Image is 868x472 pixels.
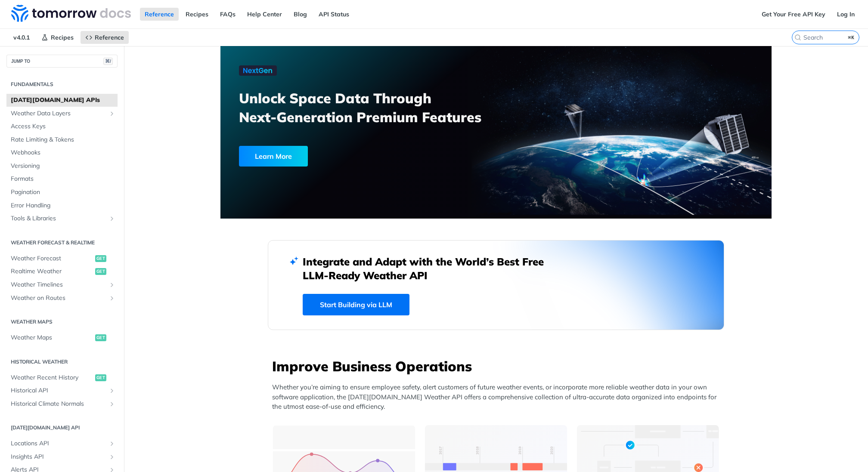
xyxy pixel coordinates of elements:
[6,384,118,397] a: Historical APIShow subpages for Historical API
[6,173,118,185] a: Formats
[6,239,118,247] h2: Weather Forecast & realtime
[11,214,106,223] span: Tools & Libraries
[6,55,118,68] button: JUMP TO⌘/
[11,254,93,263] span: Weather Forecast
[239,65,277,76] img: NextGen
[11,201,115,210] span: Error Handling
[6,120,118,133] a: Access Keys
[272,357,724,376] h3: Improve Business Operations
[6,252,118,265] a: Weather Forecastget
[11,281,106,289] span: Weather Timelines
[37,31,78,44] a: Recipes
[6,292,118,305] a: Weather on RoutesShow subpages for Weather on Routes
[11,294,106,302] span: Weather on Routes
[757,8,830,21] a: Get Your Free API Key
[6,80,118,88] h2: Fundamentals
[108,401,115,407] button: Show subpages for Historical Climate Normals
[108,453,115,460] button: Show subpages for Insights API
[846,33,857,42] kbd: ⌘K
[289,8,312,21] a: Blog
[108,440,115,447] button: Show subpages for Locations API
[6,265,118,278] a: Realtime Weatherget
[314,8,354,21] a: API Status
[6,94,118,107] a: [DATE][DOMAIN_NAME] APIs
[181,8,213,21] a: Recipes
[6,199,118,212] a: Error Handling
[11,162,115,170] span: Versioning
[95,268,106,275] span: get
[11,5,131,22] img: Tomorrow.io Weather API Docs
[11,109,106,118] span: Weather Data Layers
[6,212,118,225] a: Tools & LibrariesShow subpages for Tools & Libraries
[11,96,115,105] span: [DATE][DOMAIN_NAME] APIs
[6,133,118,146] a: Rate Limiting & Tokens
[9,31,34,44] span: v4.0.1
[51,34,74,41] span: Recipes
[6,146,118,159] a: Webhooks
[108,110,115,117] button: Show subpages for Weather Data Layers
[239,89,505,126] h3: Unlock Space Data Through Next-Generation Premium Features
[6,318,118,326] h2: Weather Maps
[272,383,724,412] p: Whether you’re aiming to ensure employee safety, alert customers of future weather events, or inc...
[95,374,106,381] span: get
[11,175,115,183] span: Formats
[6,160,118,173] a: Versioning
[108,281,115,288] button: Show subpages for Weather Timelines
[6,437,118,450] a: Locations APIShow subpages for Locations API
[6,358,118,366] h2: Historical Weather
[103,58,113,65] span: ⌘/
[81,31,129,44] a: Reference
[6,107,118,120] a: Weather Data LayersShow subpages for Weather Data Layers
[303,294,409,315] a: Start Building via LLM
[11,373,93,382] span: Weather Recent History
[6,186,118,199] a: Pagination
[794,34,801,41] svg: Search
[11,188,115,197] span: Pagination
[11,439,106,448] span: Locations API
[11,122,115,131] span: Access Keys
[6,424,118,432] h2: [DATE][DOMAIN_NAME] API
[215,8,240,21] a: FAQs
[95,334,106,341] span: get
[239,146,452,167] a: Learn More
[140,8,179,21] a: Reference
[832,8,859,21] a: Log In
[11,400,106,408] span: Historical Climate Normals
[6,450,118,463] a: Insights APIShow subpages for Insights API
[303,255,557,282] h2: Integrate and Adapt with the World’s Best Free LLM-Ready Weather API
[239,146,308,167] div: Learn More
[6,398,118,410] a: Historical Climate NormalsShow subpages for Historical Climate Normals
[6,278,118,291] a: Weather TimelinesShow subpages for Weather Timelines
[95,255,106,262] span: get
[108,387,115,394] button: Show subpages for Historical API
[6,371,118,384] a: Weather Recent Historyget
[242,8,287,21] a: Help Center
[108,295,115,302] button: Show subpages for Weather on Routes
[6,331,118,344] a: Weather Mapsget
[11,136,115,144] span: Rate Limiting & Tokens
[11,333,93,342] span: Weather Maps
[11,386,106,395] span: Historical API
[11,267,93,276] span: Realtime Weather
[11,453,106,461] span: Insights API
[108,215,115,222] button: Show subpages for Tools & Libraries
[95,34,124,41] span: Reference
[11,148,115,157] span: Webhooks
